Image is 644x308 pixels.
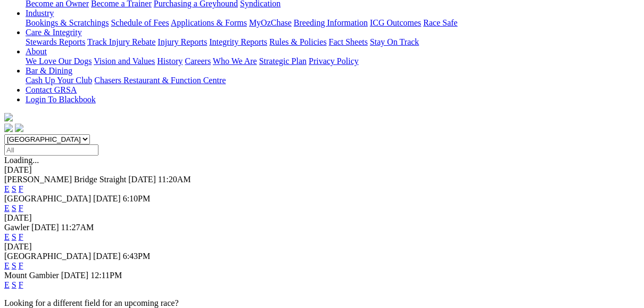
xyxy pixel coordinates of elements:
span: 12:11PM [90,271,122,280]
a: S [12,184,16,193]
a: Applications & Forms [171,18,247,27]
img: logo-grsa-white.png [4,113,13,121]
a: Privacy Policy [309,56,359,66]
a: Cash Up Your Club [26,76,92,85]
a: ICG Outcomes [370,18,421,27]
a: F [19,280,23,289]
a: Vision and Values [94,56,155,66]
a: E [4,204,10,213]
img: facebook.svg [4,124,13,132]
a: About [26,47,47,56]
a: History [157,56,183,66]
a: Stay On Track [370,37,419,46]
a: Careers [185,56,211,66]
a: Who We Are [213,56,257,66]
a: F [19,232,23,241]
a: S [12,232,16,241]
a: E [4,232,10,241]
a: Injury Reports [158,37,207,46]
a: E [4,261,10,270]
span: Loading... [4,156,39,165]
a: Fact Sheets [329,37,368,46]
div: Industry [26,18,640,28]
p: Looking for a different field for an upcoming race? [4,298,640,308]
span: [DATE] [128,175,156,184]
a: Chasers Restaurant & Function Centre [94,76,226,85]
a: F [19,261,23,270]
a: We Love Our Dogs [26,56,92,66]
a: S [12,204,16,213]
a: Schedule of Fees [111,18,169,27]
div: [DATE] [4,242,640,252]
span: 6:10PM [123,194,151,203]
span: [GEOGRAPHIC_DATA] [4,194,91,203]
div: Bar & Dining [26,76,640,85]
span: [DATE] [61,271,89,280]
span: 6:43PM [123,252,151,261]
span: 11:20AM [158,175,191,184]
a: Strategic Plan [259,56,307,66]
span: [DATE] [31,223,59,232]
a: F [19,204,23,213]
a: E [4,280,10,289]
a: Bookings & Scratchings [26,18,109,27]
span: Mount Gambier [4,271,59,280]
span: [DATE] [93,252,121,261]
span: Gawler [4,223,29,232]
div: [DATE] [4,213,640,223]
a: Login To Blackbook [26,95,96,104]
a: F [19,184,23,193]
a: Race Safe [423,18,457,27]
a: E [4,184,10,193]
span: [DATE] [93,194,121,203]
a: Industry [26,9,54,18]
a: Breeding Information [294,18,368,27]
a: Rules & Policies [269,37,327,46]
a: Contact GRSA [26,85,77,94]
img: twitter.svg [15,124,23,132]
a: Integrity Reports [209,37,267,46]
a: Stewards Reports [26,37,85,46]
a: Bar & Dining [26,66,72,75]
div: About [26,56,640,66]
a: MyOzChase [249,18,292,27]
span: 11:27AM [61,223,94,232]
a: S [12,280,16,289]
a: Track Injury Rebate [87,37,155,46]
span: [GEOGRAPHIC_DATA] [4,252,91,261]
div: [DATE] [4,165,640,175]
span: [PERSON_NAME] Bridge Straight [4,175,126,184]
div: Care & Integrity [26,37,640,47]
input: Select date [4,144,98,156]
a: S [12,261,16,270]
a: Care & Integrity [26,28,82,37]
